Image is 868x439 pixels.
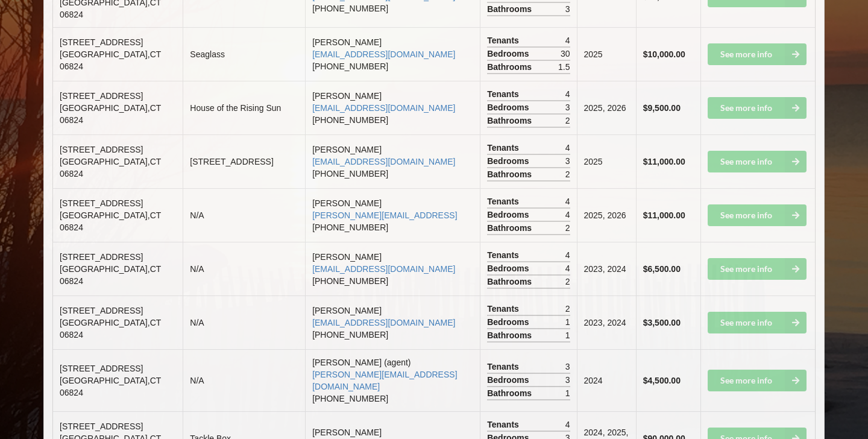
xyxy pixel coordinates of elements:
span: Bedrooms [487,48,532,60]
span: Bathrooms [487,61,535,73]
a: [PERSON_NAME][EMAIL_ADDRESS] [312,210,457,220]
b: $9,500.00 [643,103,681,113]
td: 2023, 2024 [577,295,636,349]
span: [GEOGRAPHIC_DATA] , CT 06824 [60,376,161,397]
span: Tenants [487,303,522,315]
td: N/A [183,188,305,242]
span: Bedrooms [487,155,532,167]
td: [PERSON_NAME] [PHONE_NUMBER] [305,295,480,349]
b: $11,000.00 [643,210,685,220]
b: $10,000.00 [643,49,685,59]
td: N/A [183,349,305,411]
span: 30 [561,48,570,60]
span: [STREET_ADDRESS] [60,252,143,262]
td: 2024 [577,349,636,411]
b: $6,500.00 [643,264,681,274]
span: [STREET_ADDRESS] [60,145,143,154]
span: 4 [565,418,570,431]
b: $11,000.00 [643,157,685,166]
span: Tenants [487,88,522,100]
td: [PERSON_NAME] (agent) [PHONE_NUMBER] [305,349,480,411]
span: Bedrooms [487,316,532,328]
span: 3 [565,361,570,373]
span: [GEOGRAPHIC_DATA] , CT 06824 [60,49,161,71]
span: 1 [565,387,570,399]
td: 2025 [577,27,636,81]
span: Bedrooms [487,101,532,113]
span: 3 [565,3,570,15]
span: 3 [565,374,570,386]
td: Seaglass [183,27,305,81]
span: Bathrooms [487,115,535,127]
span: 4 [565,249,570,261]
span: Bedrooms [487,374,532,386]
span: [STREET_ADDRESS] [60,364,143,373]
span: [STREET_ADDRESS] [60,37,143,47]
td: N/A [183,242,305,295]
span: 4 [565,262,570,274]
span: [GEOGRAPHIC_DATA] , CT 06824 [60,157,161,178]
a: [EMAIL_ADDRESS][DOMAIN_NAME] [312,264,455,274]
td: [PERSON_NAME] [PHONE_NUMBER] [305,242,480,295]
span: [GEOGRAPHIC_DATA] , CT 06824 [60,210,161,232]
span: [GEOGRAPHIC_DATA] , CT 06824 [60,318,161,340]
td: N/A [183,295,305,349]
span: 2 [565,276,570,288]
span: 1 [565,316,570,328]
a: [EMAIL_ADDRESS][DOMAIN_NAME] [312,318,455,327]
td: [PERSON_NAME] [PHONE_NUMBER] [305,27,480,81]
span: 1 [565,329,570,341]
a: [EMAIL_ADDRESS][DOMAIN_NAME] [312,157,455,166]
span: [STREET_ADDRESS] [60,422,143,431]
span: Bathrooms [487,276,535,288]
span: Bedrooms [487,209,532,221]
td: House of the Rising Sun [183,81,305,134]
span: 2 [565,303,570,315]
span: [STREET_ADDRESS] [60,198,143,208]
span: Tenants [487,249,522,261]
span: [STREET_ADDRESS] [60,91,143,101]
td: 2025 [577,134,636,188]
span: Tenants [487,195,522,207]
span: 4 [565,195,570,207]
span: 1.5 [558,61,570,73]
span: [STREET_ADDRESS] [60,306,143,315]
span: 4 [565,142,570,154]
span: 4 [565,34,570,46]
a: [PERSON_NAME][EMAIL_ADDRESS][DOMAIN_NAME] [312,370,457,391]
span: Tenants [487,418,522,431]
td: [PERSON_NAME] [PHONE_NUMBER] [305,134,480,188]
span: Bathrooms [487,168,535,180]
span: [GEOGRAPHIC_DATA] , CT 06824 [60,264,161,286]
a: [EMAIL_ADDRESS][DOMAIN_NAME] [312,49,455,59]
td: 2025, 2026 [577,81,636,134]
span: 3 [565,101,570,113]
span: 3 [565,155,570,167]
span: Tenants [487,142,522,154]
span: Tenants [487,361,522,373]
b: $4,500.00 [643,376,681,385]
span: 2 [565,222,570,234]
td: 2023, 2024 [577,242,636,295]
span: [GEOGRAPHIC_DATA] , CT 06824 [60,103,161,125]
span: Bathrooms [487,3,535,15]
td: [STREET_ADDRESS] [183,134,305,188]
span: 2 [565,168,570,180]
span: Bathrooms [487,387,535,399]
span: 4 [565,88,570,100]
span: Bathrooms [487,222,535,234]
span: Bedrooms [487,262,532,274]
td: [PERSON_NAME] [PHONE_NUMBER] [305,81,480,134]
b: $3,500.00 [643,318,681,327]
td: 2025, 2026 [577,188,636,242]
span: 4 [565,209,570,221]
span: 2 [565,115,570,127]
span: Tenants [487,34,522,46]
a: [EMAIL_ADDRESS][DOMAIN_NAME] [312,103,455,113]
td: [PERSON_NAME] [PHONE_NUMBER] [305,188,480,242]
span: Bathrooms [487,329,535,341]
